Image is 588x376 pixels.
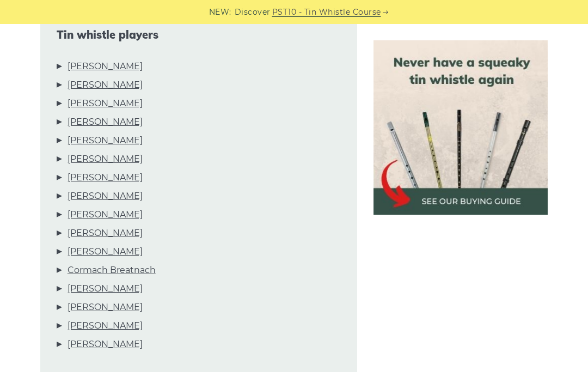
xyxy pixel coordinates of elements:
a: [PERSON_NAME] [68,134,143,148]
a: [PERSON_NAME] [68,152,143,166]
a: [PERSON_NAME] [68,208,143,222]
a: [PERSON_NAME] [68,337,143,351]
a: Cormach Breatnach [68,263,156,277]
a: [PERSON_NAME] [68,96,143,111]
span: Discover [235,6,271,19]
a: [PERSON_NAME] [68,226,143,240]
a: [PERSON_NAME] [68,115,143,129]
img: tin whistle buying guide [373,40,548,215]
a: [PERSON_NAME] [68,78,143,92]
a: PST10 - Tin Whistle Course [272,6,381,19]
a: [PERSON_NAME] [68,300,143,314]
span: Tin whistle players [57,28,341,41]
a: [PERSON_NAME] [68,59,143,74]
a: [PERSON_NAME] [68,171,143,185]
a: [PERSON_NAME] [68,319,143,333]
span: NEW: [209,6,231,19]
a: [PERSON_NAME] [68,282,143,296]
a: [PERSON_NAME] [68,189,143,203]
a: [PERSON_NAME] [68,245,143,259]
